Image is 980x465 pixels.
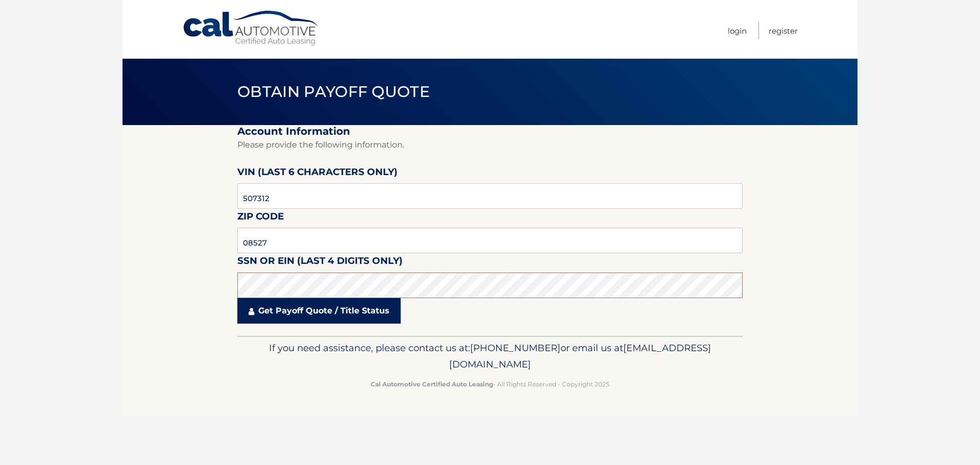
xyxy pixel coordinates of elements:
[182,10,320,46] a: Cal Automotive
[470,342,560,354] span: [PHONE_NUMBER]
[237,125,743,138] h2: Account Information
[769,22,798,39] a: Register
[237,209,284,228] label: Zip Code
[237,82,430,101] span: Obtain Payoff Quote
[237,164,398,183] label: VIN (last 6 characters only)
[728,22,747,39] a: Login
[244,340,736,373] p: If you need assistance, please contact us at: or email us at
[237,253,403,272] label: SSN or EIN (last 4 digits only)
[237,298,401,324] a: Get Payoff Quote / Title Status
[371,380,493,388] strong: Cal Automotive Certified Auto Leasing
[244,379,736,389] p: - All Rights Reserved - Copyright 2025
[237,138,743,152] p: Please provide the following information.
